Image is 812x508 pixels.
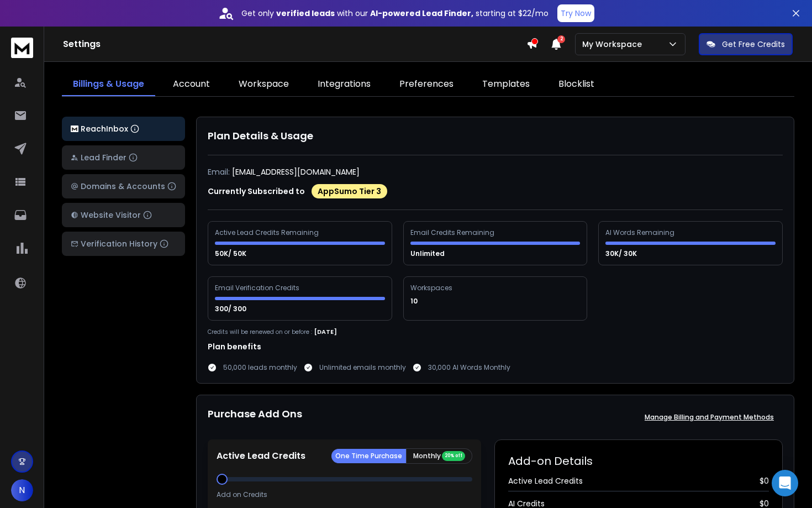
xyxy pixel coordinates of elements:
[388,73,465,96] a: Preferences
[722,39,785,50] p: Get Free Credits
[557,4,594,22] button: Try Now
[11,479,33,501] button: N
[547,73,605,96] a: Blocklist
[319,363,406,372] p: Unlimited emails monthly
[208,328,312,336] p: Credits will be renewed on or before :
[241,8,549,19] p: Get only with our starting at $22/mo
[62,203,185,227] button: Website Visitor
[215,284,301,292] div: Email Verification Credits
[217,449,305,463] p: Active Lead Credits
[208,406,302,428] h1: Purchase Add Ons
[215,249,248,258] p: 50K/ 50K
[11,38,33,58] img: logo
[410,249,446,258] p: Unlimited
[232,166,360,177] p: [EMAIL_ADDRESS][DOMAIN_NAME]
[760,475,769,486] span: $ 0
[410,297,419,306] p: 10
[406,448,472,464] button: Monthly 20% off
[63,38,526,51] h1: Settings
[62,73,155,96] a: Billings & Usage
[314,327,337,337] p: [DATE]
[331,449,406,463] button: One Time Purchase
[370,8,473,19] strong: AI-powered Lead Finder,
[208,166,230,177] p: Email:
[605,249,639,258] p: 30K/ 30K
[410,284,454,292] div: Workspaces
[215,228,320,237] div: Active Lead Credits Remaining
[428,363,510,372] p: 30,000 AI Words Monthly
[471,73,541,96] a: Templates
[228,73,300,96] a: Workspace
[645,413,774,422] p: Manage Billing and Payment Methods
[223,363,297,372] p: 50,000 leads monthly
[215,305,248,313] p: 300/ 300
[636,406,783,428] button: Manage Billing and Payment Methods
[62,232,185,256] button: Verification History
[71,125,78,133] img: logo
[508,475,583,486] span: Active Lead Credits
[772,470,798,496] div: Open Intercom Messenger
[62,174,185,198] button: Domains & Accounts
[208,128,783,144] h1: Plan Details & Usage
[442,451,465,461] div: 20% off
[312,184,387,198] div: AppSumo Tier 3
[62,145,185,170] button: Lead Finder
[208,186,305,197] p: Currently Subscribed to
[217,490,267,499] p: Add on Credits
[508,453,769,469] h2: Add-on Details
[162,73,221,96] a: Account
[208,341,783,352] h1: Plan benefits
[582,39,646,50] p: My Workspace
[557,35,565,43] span: 2
[276,8,335,19] strong: verified leads
[605,228,676,237] div: AI Words Remaining
[561,8,591,19] p: Try Now
[699,33,793,55] button: Get Free Credits
[62,117,185,141] button: ReachInbox
[410,228,496,237] div: Email Credits Remaining
[307,73,382,96] a: Integrations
